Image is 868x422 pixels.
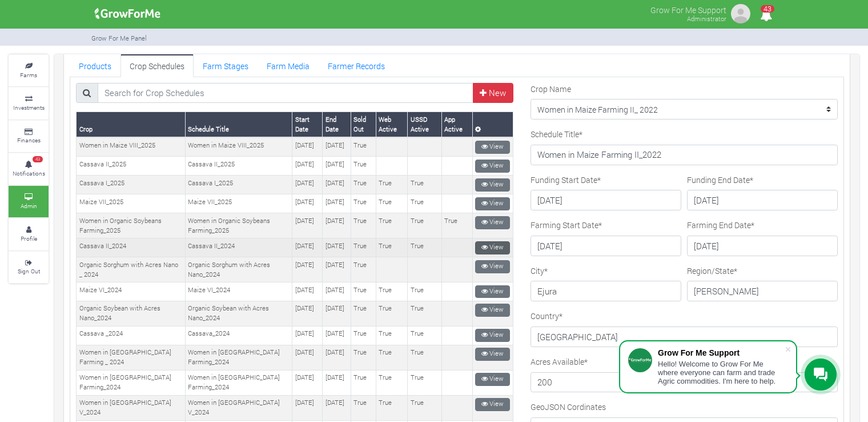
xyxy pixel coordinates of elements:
td: True [351,194,376,213]
td: Cassava II_2024 [185,238,292,257]
a: Investments [9,87,49,119]
td: Organic Soybean with Acres Nano_2024 [185,301,292,326]
td: Maize VII_2025 [77,194,186,213]
td: [DATE] [323,176,351,194]
a: 43 [755,11,777,22]
th: End Date [323,112,351,137]
td: [DATE] [292,326,323,345]
td: [DATE] [323,137,351,156]
td: True [376,345,408,370]
a: View [475,373,510,386]
td: True [376,301,408,326]
td: Cassava I_2025 [77,176,186,194]
a: New [473,83,513,103]
a: View [475,329,510,342]
td: [DATE] [323,370,351,395]
td: True [351,213,376,238]
a: View [475,216,510,229]
img: growforme image [91,2,164,25]
i: Notifications [755,2,777,28]
label: Funding End Date [687,174,753,186]
td: [DATE] [292,395,323,420]
td: Women in [GEOGRAPHIC_DATA] Farming _ 2024 [77,345,186,370]
th: Crop [77,112,186,137]
td: [DATE] [323,238,351,257]
td: Women in Maize VIII_2025 [77,137,186,156]
span: 43 [33,156,43,163]
a: View [475,197,510,210]
td: [DATE] [323,194,351,213]
a: Crop Schedules [120,54,194,77]
td: True [408,301,441,326]
td: True [351,326,376,345]
td: Cassava _2024 [77,326,186,345]
a: Admin [9,186,49,217]
td: Women in [GEOGRAPHIC_DATA] V_2024 [185,395,292,420]
td: Women in [GEOGRAPHIC_DATA] V_2024 [77,395,186,420]
td: [DATE] [292,194,323,213]
td: True [351,157,376,176]
a: View [475,260,510,273]
div: Grow For Me Support [658,348,785,357]
img: growforme image [729,2,752,25]
label: Farming End Date [687,219,754,231]
small: Administrator [687,14,726,23]
td: True [408,238,441,257]
label: Farming Start Date [531,219,602,231]
a: View [475,178,510,192]
td: True [351,301,376,326]
td: [DATE] [323,157,351,176]
span: 43 [761,5,774,13]
td: True [376,282,408,301]
th: Sold Out [351,112,376,137]
a: View [475,398,510,411]
label: Schedule Title [531,128,582,140]
div: Hello! Welcome to Grow For Me where everyone can farm and trade Agric commodities. I'm here to help. [658,360,785,385]
td: True [376,194,408,213]
td: [DATE] [292,301,323,326]
td: [DATE] [323,213,351,238]
td: Maize VII_2025 [185,194,292,213]
td: True [351,238,376,257]
td: True [351,257,376,282]
td: [DATE] [292,176,323,194]
td: [DATE] [323,395,351,420]
td: Cassava II_2024 [77,238,186,257]
small: Grow For Me Panel [91,34,147,42]
td: [DATE] [292,257,323,282]
td: [DATE] [323,345,351,370]
td: [DATE] [292,370,323,395]
td: [DATE] [323,326,351,345]
td: True [408,326,441,345]
small: Farms [20,71,37,79]
td: Maize VI_2024 [185,282,292,301]
a: View [475,285,510,298]
td: True [351,137,376,156]
td: [DATE] [292,345,323,370]
input: Search for Crop Schedules [98,83,474,103]
a: Farmer Records [319,54,394,77]
a: 43 Notifications [9,153,49,185]
small: Notifications [13,169,45,177]
a: Sign Out [9,252,49,283]
th: USSD Active [408,112,441,137]
p: Grow For Me Support [650,2,726,16]
td: Cassava I_2025 [185,176,292,194]
td: [DATE] [323,301,351,326]
a: View [475,141,510,154]
td: [DATE] [323,257,351,282]
small: Finances [17,136,41,144]
label: Funding Start Date [531,174,601,186]
td: True [376,238,408,257]
td: True [408,213,441,238]
label: GeoJSON Cordinates [531,401,606,413]
td: True [376,326,408,345]
th: Start Date [292,112,323,137]
small: Investments [13,103,45,112]
a: View [475,160,510,173]
label: Acres Available [531,356,588,368]
td: Women in Organic Soybeans Farming_2025 [77,213,186,238]
a: Farm Media [258,54,319,77]
td: Organic Sorghum with Acres Nano _ 2024 [77,257,186,282]
a: Farm Stages [194,54,258,77]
